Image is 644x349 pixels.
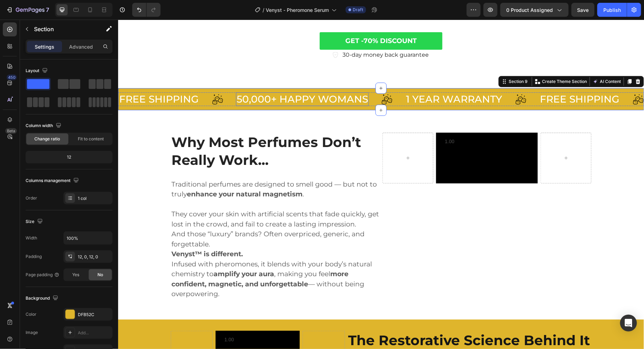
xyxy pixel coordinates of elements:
strong: more confident, magnetic, and unforgettable [53,250,230,268]
button: AI Content [473,58,504,66]
span: No [97,272,103,278]
span: Yes [72,272,79,278]
div: Publish [603,6,621,14]
div: Rich Text Editor. Editing area: main [53,159,262,280]
p: Section [34,25,91,33]
div: FREE SHIPPING [0,73,81,86]
div: 12, 0, 12, 0 [78,254,111,260]
p: Settings [35,43,54,50]
span: 0 product assigned [506,6,553,14]
div: Width [26,235,37,241]
div: Undo/Redo [132,3,161,17]
h2: Rich Text Editor. Editing area: main [53,113,262,150]
p: ⁠⁠⁠⁠⁠⁠⁠ [53,114,261,149]
span: Save [577,7,589,13]
div: Order [26,195,37,201]
button: Publish [597,3,627,17]
button: 7 [3,3,52,17]
div: Image [26,329,38,336]
video: Video [318,113,420,164]
div: Open Intercom Messenger [620,315,637,331]
p: 50,000+ HAPPY WOMANS [118,74,250,86]
div: Color [26,311,36,317]
div: Size [26,217,44,226]
p: They cover your skin with artificial scents that fade quickly, get lost in the crowd, and fail to... [53,190,261,230]
div: Padding [26,253,42,260]
span: / [263,6,264,14]
div: Page padding [26,272,60,278]
div: Section 9 [389,59,411,65]
span: Draft [353,7,363,13]
strong: amplify your aura [95,250,156,258]
iframe: Design area [118,20,644,349]
p: 7 [46,6,49,14]
p: Traditional perfumes are designed to smell good — but not to truly . [53,160,261,180]
div: Column width [26,121,63,131]
div: 1 col [78,195,111,202]
strong: Why Most Perfumes Don’t Really Work... [53,114,243,149]
button: Save [571,3,595,17]
input: Auto [64,232,112,244]
strong: The Restorative Science Behind It [230,312,472,329]
div: Add... [78,330,111,336]
div: Background [26,294,60,303]
strong: Venyst™ is different. [53,230,125,238]
p: 1 YEAR WARRANTY [288,74,384,86]
div: Rich Text Editor. Editing area: main [118,73,251,86]
div: DFB52C [78,312,111,318]
p: Infused with pheromones, it blends with your body’s natural chemistry to , making you feel — with... [53,230,261,280]
p: Create Theme Section [424,59,469,65]
div: Layout [26,66,49,76]
button: 0 product assigned [500,3,569,17]
p: Advanced [69,43,93,50]
p: 30-day money back guarantee [224,31,311,40]
div: 12 [27,152,111,162]
span: Venyst - Pheromone Serum [266,6,329,14]
span: Change ratio [35,136,60,142]
div: FREE SHIPPING [421,73,502,86]
div: Columns management [26,176,80,186]
div: 450 [7,75,17,80]
div: Beta [5,128,17,134]
span: Fit to content [78,136,104,142]
strong: enhance your natural magnetism [69,170,184,179]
